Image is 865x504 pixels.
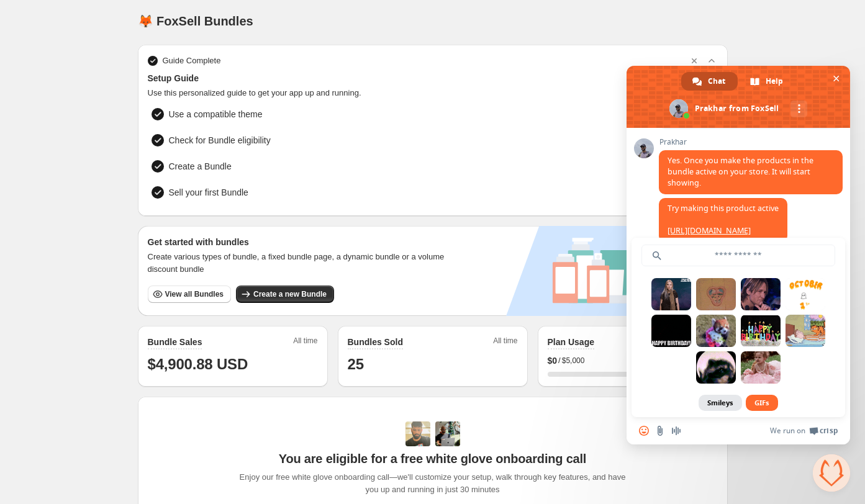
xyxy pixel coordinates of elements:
span: $5,000 [562,356,585,366]
span: Use this personalized guide to get your app up and running. [148,87,718,99]
span: Send a file [655,426,665,436]
span: GIFs [746,395,778,411]
span: $ 0 [548,354,558,367]
span: View all Bundles [165,289,224,299]
a: We run onCrisp [770,426,838,436]
h1: 25 [348,354,518,374]
span: You are eligible for a free white glove onboarding call [279,451,586,466]
span: All time [493,336,517,349]
h2: Bundles Sold [348,336,403,348]
img: Prakhar [435,421,460,446]
span: We run on [770,426,805,436]
span: All time [293,336,317,349]
span: Audio message [671,426,681,436]
span: Guide Complete [163,55,221,67]
h2: Bundle Sales [148,336,202,348]
div: / [548,354,718,367]
div: Close chat [813,454,850,492]
span: Check for Bundle eligibility [169,134,271,146]
span: Setup Guide [148,72,718,84]
h1: 🦊 FoxSell Bundles [138,14,253,29]
button: View all Bundles [148,286,231,303]
span: Use a compatible theme [169,108,263,120]
span: Create a new Bundle [253,289,327,299]
span: Crisp [820,426,838,436]
span: Smileys [699,395,742,411]
span: Create a Bundle [169,160,232,173]
span: Sell your first Bundle [169,186,248,199]
span: Enjoy our free white glove onboarding call—we'll customize your setup, walk through key features,... [233,471,632,496]
h1: $4,900.88 USD [148,354,318,374]
h2: Plan Usage [548,336,594,348]
span: Insert an emoji [639,426,649,436]
span: Create various types of bundle, a fixed bundle page, a dynamic bundle or a volume discount bundle [148,251,456,276]
button: Create a new Bundle [236,286,334,303]
h3: Get started with bundles [148,236,456,248]
img: Adi [405,421,430,446]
